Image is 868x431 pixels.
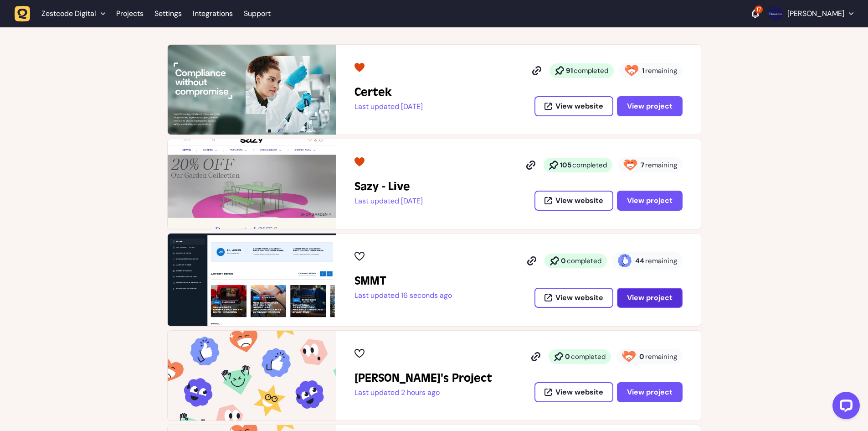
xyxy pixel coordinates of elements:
[354,102,423,111] p: Last updated [DATE]
[168,234,336,326] img: SMMT
[354,197,423,206] p: Last updated [DATE]
[768,6,853,21] button: [PERSON_NAME]
[534,382,613,402] button: View website
[787,9,844,18] p: [PERSON_NAME]
[565,352,570,361] strong: 0
[154,5,182,22] a: Settings
[555,197,603,204] span: View website
[645,352,677,361] span: remaining
[627,103,673,110] span: View project
[168,331,336,421] img: Riki-leigh's Project
[15,5,111,22] button: Zestcode Digital
[560,161,571,170] strong: 105
[244,9,271,18] a: Support
[116,5,144,22] a: Projects
[768,6,783,21] img: Harry Robinson
[645,66,677,75] span: remaining
[825,388,863,426] iframe: LiveChat chat widget
[617,382,683,402] button: View project
[627,389,673,396] span: View project
[41,9,96,18] span: Zestcode Digital
[627,294,673,301] span: View project
[354,291,452,300] p: Last updated 16 seconds ago
[555,389,603,396] span: View website
[193,5,233,22] a: Integrations
[555,294,603,301] span: View website
[354,274,452,288] h2: SMMT
[354,371,492,385] h2: Riki-leigh's Project
[567,256,601,265] span: completed
[561,256,566,265] strong: 0
[572,161,607,170] span: completed
[534,96,613,116] button: View website
[168,45,336,135] img: Certek
[642,66,644,75] strong: 1
[639,352,644,361] strong: 0
[755,5,763,14] div: 17
[617,96,683,116] button: View project
[617,191,683,211] button: View project
[641,161,644,170] strong: 7
[645,161,677,170] span: remaining
[574,66,608,75] span: completed
[571,352,606,361] span: completed
[168,139,336,229] img: Sazy - Live
[566,66,573,75] strong: 91
[555,103,603,110] span: View website
[627,197,673,204] span: View project
[354,85,423,99] h2: Certek
[354,388,492,397] p: Last updated 2 hours ago
[354,179,423,194] h2: Sazy - Live
[617,288,683,308] button: View project
[635,256,644,265] strong: 44
[645,256,677,265] span: remaining
[534,288,613,308] button: View website
[534,191,613,211] button: View website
